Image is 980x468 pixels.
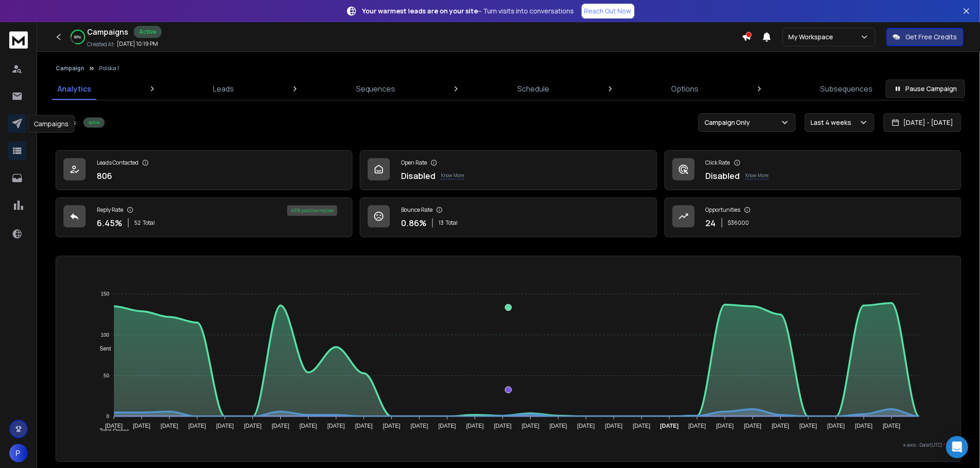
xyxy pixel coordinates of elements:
[351,78,401,100] a: Sequences
[401,159,427,166] p: Open Rate
[97,169,112,182] p: 806
[97,206,123,214] p: Reply Rate
[363,6,574,16] p: – Turn visits into conversations
[107,414,109,419] tspan: 0
[383,423,401,429] tspan: [DATE]
[689,423,706,429] tspan: [DATE]
[9,444,28,462] button: P
[327,423,345,429] tspan: [DATE]
[216,423,234,429] tspan: [DATE]
[134,219,141,227] span: 52
[360,150,657,190] a: Open RateDisabledKnow More
[439,423,456,429] tspan: [DATE]
[466,423,484,429] tspan: [DATE]
[706,206,741,214] p: Opportunities
[446,219,458,227] span: Total
[411,423,428,429] tspan: [DATE]
[522,423,540,429] tspan: [DATE]
[578,423,595,429] tspan: [DATE]
[93,428,129,434] span: Total Opens
[789,32,837,42] p: My Workspace
[355,423,373,429] tspan: [DATE]
[101,332,109,338] tspan: 100
[56,150,352,190] a: Leads Contacted806
[439,219,444,227] span: 13
[494,423,512,429] tspan: [DATE]
[706,169,740,182] p: Disabled
[56,197,352,237] a: Reply Rate6.45%52Total46% positive replies
[83,117,105,128] div: Active
[706,216,716,229] p: 24
[134,26,162,38] div: Active
[633,423,651,429] tspan: [DATE]
[821,83,873,94] p: Subsequences
[746,172,769,179] p: Know More
[401,206,433,214] p: Bounce Rate
[75,34,82,40] p: 80 %
[71,442,946,449] p: x-axis : Date(UTC)
[800,423,817,429] tspan: [DATE]
[815,78,879,100] a: Subsequences
[207,78,239,100] a: Leads
[584,6,632,16] p: Reach Out Now
[660,423,679,429] tspan: [DATE]
[704,118,754,127] p: Campaign Only
[517,83,549,94] p: Schedule
[300,423,317,429] tspan: [DATE]
[582,4,634,18] a: Reach Out Now
[906,32,957,42] p: Get Free Credits
[213,83,234,94] p: Leads
[272,423,289,429] tspan: [DATE]
[728,219,749,227] p: $ 36000
[512,78,555,100] a: Schedule
[244,423,262,429] tspan: [DATE]
[57,83,91,94] p: Analytics
[884,113,961,132] button: [DATE] - [DATE]
[133,423,151,429] tspan: [DATE]
[52,78,97,100] a: Analytics
[101,291,109,297] tspan: 150
[886,80,965,98] button: Pause Campaign
[360,197,657,237] a: Bounce Rate0.86%13Total
[665,197,961,237] a: Opportunities24$36000
[28,115,75,133] div: Campaigns
[97,159,138,166] p: Leads Contacted
[772,423,790,429] tspan: [DATE]
[811,118,855,127] p: Last 4 weeks
[99,65,119,72] p: Polska 1
[56,65,84,72] button: Campaign
[105,423,123,429] tspan: [DATE]
[287,205,337,216] div: 46 % positive replies
[97,216,122,229] p: 6.45 %
[716,423,734,429] tspan: [DATE]
[104,373,109,378] tspan: 50
[9,31,28,49] img: logo
[672,83,699,94] p: Options
[188,423,206,429] tspan: [DATE]
[117,40,158,48] p: [DATE] 10:19 PM
[828,423,845,429] tspan: [DATE]
[605,423,623,429] tspan: [DATE]
[161,423,178,429] tspan: [DATE]
[441,172,464,179] p: Know More
[401,216,427,229] p: 0.86 %
[744,423,762,429] tspan: [DATE]
[886,28,964,46] button: Get Free Credits
[883,423,901,429] tspan: [DATE]
[665,150,961,190] a: Click RateDisabledKnow More
[356,83,396,94] p: Sequences
[666,78,704,100] a: Options
[401,169,435,182] p: Disabled
[93,345,111,352] span: Sent
[946,436,968,458] div: Open Intercom Messenger
[363,6,478,15] strong: Your warmest leads are on your site
[550,423,567,429] tspan: [DATE]
[855,423,873,429] tspan: [DATE]
[87,41,115,48] p: Created At:
[143,219,155,227] span: Total
[87,26,128,37] h1: Campaigns
[706,159,730,166] p: Click Rate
